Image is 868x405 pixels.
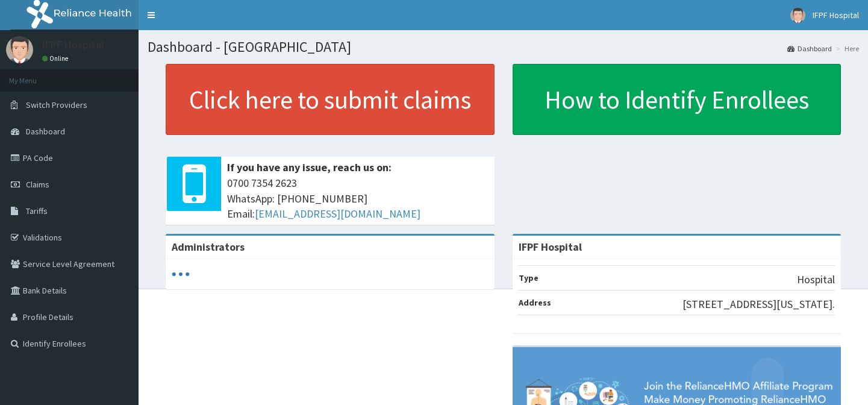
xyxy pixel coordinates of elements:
h1: Dashboard - [GEOGRAPHIC_DATA] [148,39,859,55]
span: 0700 7354 2623 WhatsApp: [PHONE_NUMBER] Email: [227,175,489,222]
p: Hospital [797,272,835,287]
b: Address [519,297,551,308]
a: Click here to submit claims [166,64,495,135]
a: How to Identify Enrollees [513,64,841,135]
b: If you have any issue, reach us on: [227,160,392,174]
b: Administrators [172,240,245,254]
span: Switch Providers [26,99,87,110]
svg: audio-loading [172,265,190,283]
img: User Image [790,8,805,23]
li: Here [833,43,859,54]
a: [EMAIL_ADDRESS][DOMAIN_NAME] [255,207,420,221]
a: Dashboard [787,43,832,54]
span: Dashboard [26,126,65,137]
p: IFPF Hospital [42,39,104,50]
p: [STREET_ADDRESS][US_STATE]. [682,297,835,312]
strong: IFPF Hospital [519,240,582,254]
span: Tariffs [26,206,48,216]
img: User Image [6,36,33,63]
span: IFPF Hospital [813,10,859,20]
a: Online [42,54,71,63]
b: Type [519,272,539,283]
span: Claims [26,179,49,190]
